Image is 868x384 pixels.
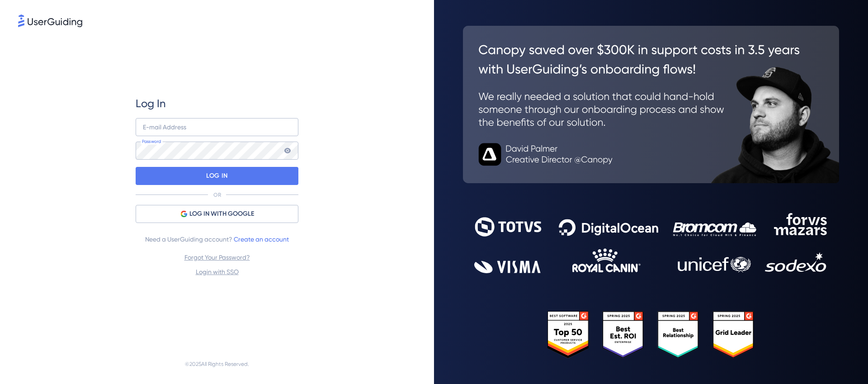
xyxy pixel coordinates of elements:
[206,169,227,183] p: LOG IN
[213,191,221,199] p: OR
[136,96,166,111] span: Log In
[474,213,828,273] img: 9302ce2ac39453076f5bc0f2f2ca889b.svg
[196,268,239,275] a: Login with SSO
[463,26,839,183] img: 26c0aa7c25a843aed4baddd2b5e0fa68.svg
[185,359,249,370] span: © 2025 All Rights Reserved.
[234,236,289,243] a: Create an account
[136,118,298,136] input: example@company.com
[145,234,289,245] span: Need a UserGuiding account?
[547,311,755,359] img: 25303e33045975176eb484905ab012ff.svg
[189,209,254,219] span: LOG IN WITH GOOGLE
[18,14,82,27] img: 8faab4ba6bc7696a72372aa768b0286c.svg
[184,254,250,261] a: Forgot Your Password?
